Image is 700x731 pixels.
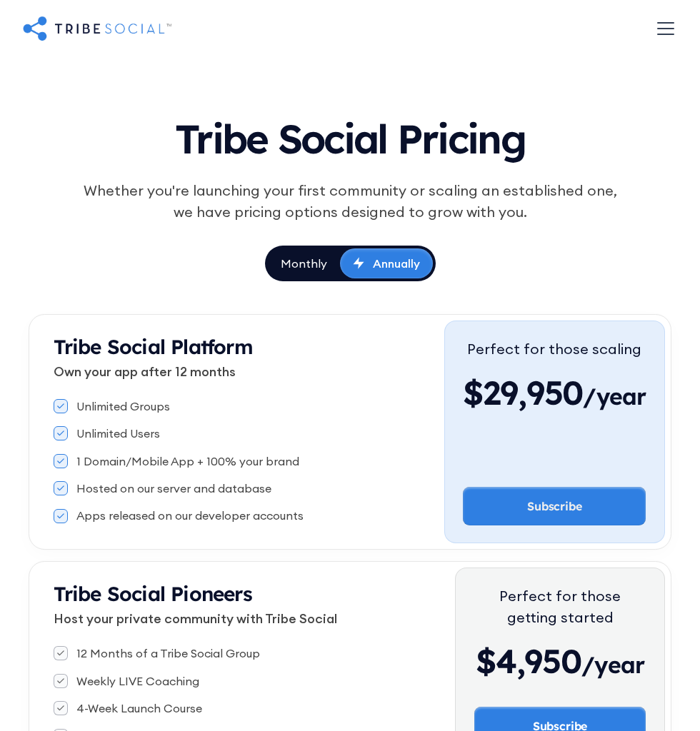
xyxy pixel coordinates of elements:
div: Whether you're launching your first community or scaling an established one, we have pricing opti... [76,180,624,223]
span: /year [581,650,644,686]
div: $4,950 [474,640,646,682]
div: Apps released on our developer accounts [76,508,304,523]
span: /year [583,382,646,418]
div: 4-Week Launch Course [76,700,202,716]
p: Host your private community with Tribe Social [54,609,455,628]
div: Monthly [281,256,327,271]
strong: Tribe Social Platform [54,334,253,359]
div: 12 Months of a Tribe Social Group [76,645,260,661]
div: Unlimited Users [76,425,160,441]
h1: Tribe Social Pricing [29,103,671,168]
div: Perfect for those getting started [474,585,646,628]
strong: Tribe Social Pioneers [54,581,252,606]
div: Unlimited Groups [76,398,170,414]
a: Subscribe [463,487,646,525]
div: menu [649,11,677,46]
div: Weekly LIVE Coaching [76,673,199,689]
div: $29,950 [463,371,646,414]
a: home [23,14,171,42]
div: 1 Domain/Mobile App + 100% your brand [76,453,299,469]
div: Hosted on our server and database [76,480,271,496]
p: Own your app after 12 months [54,362,444,381]
div: Annually [373,256,420,271]
div: Perfect for those scaling [463,338,646,360]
